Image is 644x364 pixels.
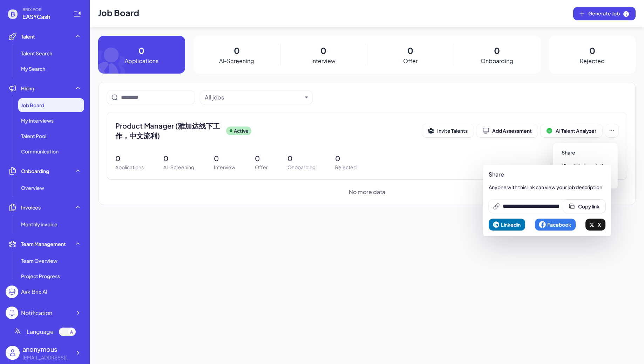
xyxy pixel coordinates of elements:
p: Anyone with this link can view your job description [489,184,605,191]
div: Ask Brix AI [21,288,47,296]
p: Onboarding [481,57,513,65]
p: Interview [214,164,235,171]
span: AI Talent Analyzer [556,128,596,134]
p: 0 [234,44,240,57]
button: Invite Talents [422,124,474,137]
p: Share [489,170,605,179]
button: Add Assessment [476,124,538,137]
p: AI-Screening [219,57,254,65]
p: Applications [125,57,158,65]
p: Interview [311,57,335,65]
p: Offer [255,164,268,171]
span: Share [562,149,575,156]
p: 0 [407,44,413,57]
p: Rejected [580,57,605,65]
span: EASYCash [22,13,65,21]
span: BRIX FOR [22,7,65,13]
span: No more data [349,188,385,196]
span: Linkedin [501,221,521,228]
button: Facebook [535,219,576,231]
span: Overview [21,184,44,191]
img: user_logo.png [6,346,20,360]
p: Rejected [335,164,357,171]
span: Team Overview [21,257,57,264]
button: X [585,219,605,231]
p: Offer [403,57,418,65]
span: Facebook [547,221,571,228]
div: All jobs [205,93,224,102]
div: Notification [21,309,52,317]
span: Hiring [21,85,34,92]
p: 0 [589,44,595,57]
span: Onboarding [21,167,49,174]
span: Invite Talents [437,128,468,134]
div: anonymous [22,344,72,354]
p: 0 [214,153,235,164]
button: AI Talent Analyzer [541,124,602,137]
p: AI-Screening [163,164,194,171]
p: Active [234,127,249,135]
span: Talent Pool [21,132,46,139]
span: Talent [21,33,35,40]
div: Add Assessment [482,127,532,134]
p: 0 [287,153,316,164]
button: Linkedin [489,219,525,231]
span: Monthly invoice [21,221,57,228]
span: Communication [21,148,59,155]
span: My Search [21,65,45,72]
span: My Interviews [21,117,54,124]
span: Talent Search [21,50,52,57]
p: 0 [494,44,500,57]
button: Share [556,146,615,159]
p: 0 [163,153,194,164]
p: 0 [115,153,144,164]
p: Applications [115,164,144,171]
span: Invoices [21,204,41,211]
span: Project Progress [21,273,60,280]
p: Onboarding [287,164,316,171]
p: 0 [335,153,357,164]
span: Team Management [21,240,66,247]
span: Job Board [21,102,44,109]
div: maimai@joinbrix.com [22,354,72,361]
button: Copy link [563,200,605,213]
button: Generate Job [573,7,636,20]
span: Copy link [578,203,599,210]
span: X [598,221,601,228]
span: Language [27,328,54,336]
p: 0 [138,44,144,57]
button: All jobs [205,93,302,102]
p: 0 [320,44,326,57]
p: 0 [255,153,268,164]
span: Product Manager (雅加达线下工作，中文流利) [115,121,221,140]
span: Generate Job [588,10,630,18]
